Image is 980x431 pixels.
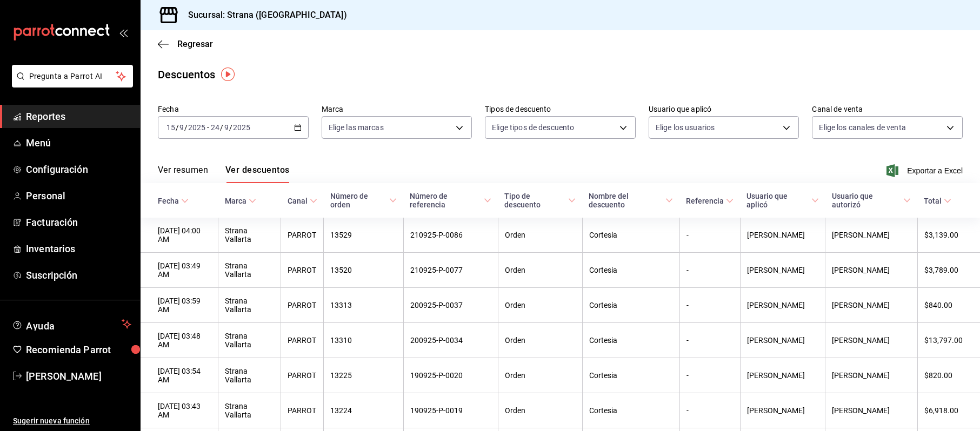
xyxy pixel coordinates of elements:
span: Elige las marcas [329,122,384,133]
span: Inventarios [26,241,131,256]
th: 190925-P-0020 [403,358,498,393]
th: $6,918.00 [917,393,980,428]
span: Elige los canales de venta [819,122,905,133]
th: Orden [498,218,582,253]
span: Número de orden [330,192,397,209]
span: Regresar [177,39,213,49]
button: Pregunta a Parrot AI [12,65,133,87]
span: Referencia [686,197,734,205]
th: [PERSON_NAME] [740,218,825,253]
th: Strana Vallarta [218,358,281,393]
img: Tooltip marker [221,68,235,81]
th: [DATE] 03:48 AM [141,323,218,358]
th: 13225 [324,358,403,393]
input: -- [210,123,220,132]
span: Canal [288,197,317,205]
th: [PERSON_NAME] [740,393,825,428]
th: 200925-P-0037 [403,288,498,323]
th: [DATE] 03:49 AM [141,253,218,288]
button: Regresar [158,39,213,49]
th: Cortesia [582,323,679,358]
span: / [176,123,179,132]
label: Usuario que aplicó [649,105,799,113]
a: Pregunta a Parrot AI [8,78,133,90]
button: Ver descuentos [225,165,289,183]
th: [DATE] 04:00 AM [141,218,218,253]
span: Total [924,197,951,205]
label: Marca [322,105,472,113]
th: $13,797.00 [917,323,980,358]
th: 13224 [324,393,403,428]
th: Cortesia [582,358,679,393]
th: - [679,288,740,323]
label: Canal de venta [812,105,963,113]
span: [PERSON_NAME] [26,369,131,383]
th: Cortesia [582,253,679,288]
th: [PERSON_NAME] [740,358,825,393]
span: Personal [26,188,131,203]
span: Elige los usuarios [656,122,715,133]
input: ---- [188,123,206,132]
th: Orden [498,323,582,358]
label: Tipos de descuento [485,105,636,113]
span: Ayuda [26,318,117,331]
input: -- [179,123,184,132]
span: Configuración [26,162,131,177]
th: [PERSON_NAME] [825,323,918,358]
input: -- [166,123,176,132]
th: PARROT [281,393,324,428]
th: - [679,323,740,358]
span: Reportes [26,109,131,124]
th: $3,139.00 [917,218,980,253]
button: open_drawer_menu [119,28,128,37]
th: Orden [498,393,582,428]
th: 13529 [324,218,403,253]
span: Fecha [158,197,189,205]
th: [PERSON_NAME] [825,253,918,288]
span: / [184,123,188,132]
th: [PERSON_NAME] [825,218,918,253]
span: Elige tipos de descuento [492,122,574,133]
button: Ver resumen [158,165,208,183]
th: Strana Vallarta [218,253,281,288]
th: [PERSON_NAME] [740,253,825,288]
th: Orden [498,253,582,288]
th: Orden [498,288,582,323]
th: [DATE] 03:54 AM [141,358,218,393]
span: Facturación [26,215,131,230]
span: - [207,123,209,132]
span: Tipo de descuento [504,192,576,209]
th: PARROT [281,218,324,253]
span: Usuario que aplicó [746,192,819,209]
span: Sugerir nueva función [13,415,131,427]
div: navigation tabs [158,165,289,183]
th: - [679,253,740,288]
th: Strana Vallarta [218,288,281,323]
th: 13520 [324,253,403,288]
input: -- [224,123,229,132]
button: Exportar a Excel [889,164,963,177]
th: [DATE] 03:59 AM [141,288,218,323]
span: Recomienda Parrot [26,342,131,357]
th: PARROT [281,253,324,288]
th: PARROT [281,358,324,393]
span: Usuario que autorizó [832,192,911,209]
th: Strana Vallarta [218,323,281,358]
th: [PERSON_NAME] [825,358,918,393]
th: $3,789.00 [917,253,980,288]
span: Suscripción [26,268,131,282]
th: 13313 [324,288,403,323]
span: Nombre del descuento [589,192,673,209]
th: 200925-P-0034 [403,323,498,358]
th: [DATE] 03:43 AM [141,393,218,428]
th: [PERSON_NAME] [740,323,825,358]
th: 13310 [324,323,403,358]
span: / [229,123,232,132]
th: - [679,358,740,393]
span: Número de referencia [410,192,491,209]
th: Cortesia [582,218,679,253]
th: Cortesia [582,393,679,428]
label: Fecha [158,105,309,113]
th: Strana Vallarta [218,218,281,253]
